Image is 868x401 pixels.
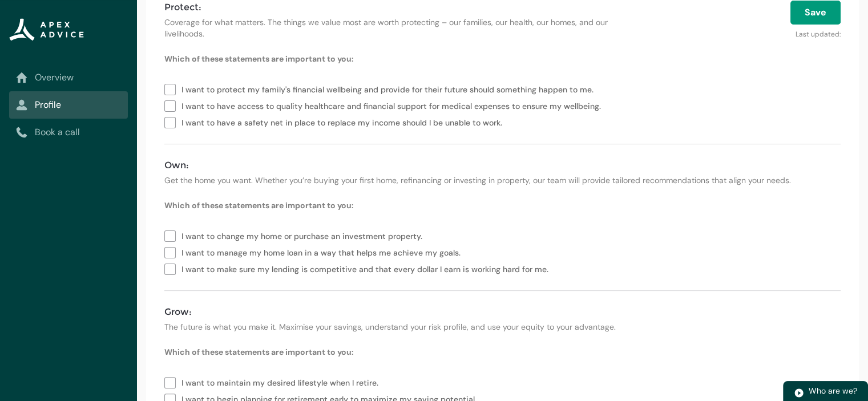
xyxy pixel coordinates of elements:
[181,114,507,130] span: I want to have a safety net in place to replace my income should I be unable to work.
[164,200,841,211] p: Which of these statements are important to you:
[181,227,427,244] span: I want to change my home or purchase an investment property.
[164,53,841,64] p: Which of these statements are important to you:
[16,125,121,139] a: Book a call
[9,64,128,146] nav: Sub page
[164,159,841,172] h4: Own:
[794,388,804,398] img: play.svg
[181,260,553,277] span: I want to make sure my lending is competitive and that every dollar I earn is working hard for me.
[790,1,841,25] button: Save
[181,374,383,390] span: I want to maintain my desired lifestyle when I retire.
[164,175,841,186] p: Get the home you want. Whether you’re buying your first home, refinancing or investing in propert...
[164,346,841,358] p: Which of these statements are important to you:
[181,80,598,97] span: I want to protect my family's financial wellbeing and provide for their future should something h...
[16,98,121,112] a: Profile
[181,97,605,114] span: I want to have access to quality healthcare and financial support for medical expenses to ensure ...
[164,17,611,39] p: Coverage for what matters. The things we value most are worth protecting – our families, our heal...
[809,386,857,396] span: Who are we?
[164,305,841,319] h4: Grow:
[16,71,121,84] a: Overview
[624,25,841,39] p: Last updated:
[164,321,841,333] p: The future is what you make it. Maximise your savings, understand your risk profile, and use your...
[181,244,465,260] span: I want to manage my home loan in a way that helps me achieve my goals.
[164,1,611,14] h4: Protect:
[9,18,84,41] img: Apex Advice Group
